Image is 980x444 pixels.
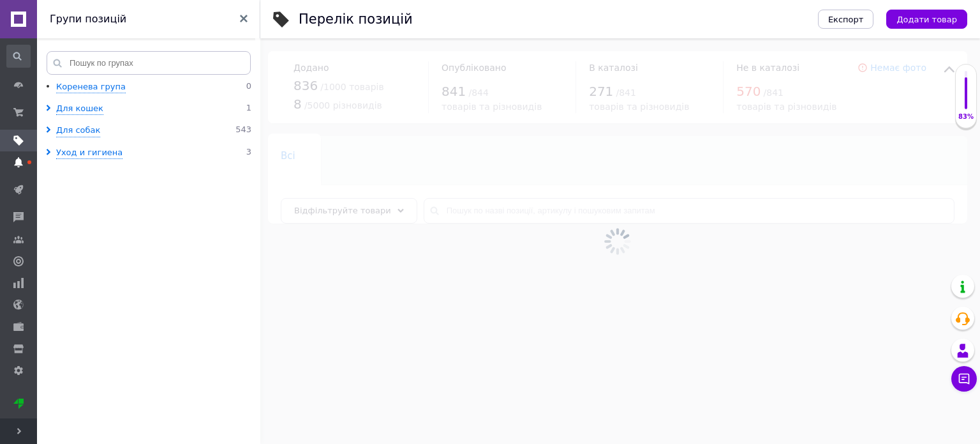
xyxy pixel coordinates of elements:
[56,81,126,93] div: Коренева група
[56,103,103,115] div: Для кошек
[47,51,251,75] input: Пошук по групах
[818,10,874,29] button: Експорт
[828,15,864,24] span: Експорт
[951,366,977,392] button: Чат з покупцем
[246,103,251,115] span: 1
[246,81,251,93] span: 0
[235,125,251,137] span: 543
[56,147,122,159] div: Уход и гигиена
[886,10,967,29] button: Додати товар
[246,147,251,159] span: 3
[56,125,100,137] div: Для собак
[299,13,413,26] div: Перелік позицій
[956,112,976,121] div: 83%
[896,15,957,24] span: Додати товар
